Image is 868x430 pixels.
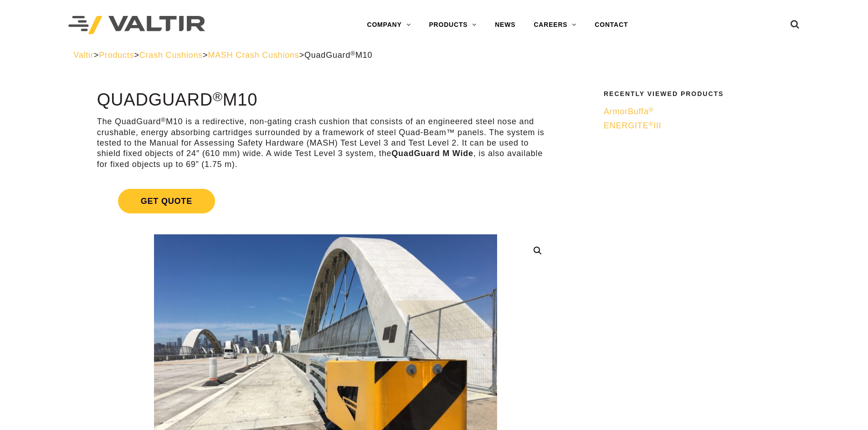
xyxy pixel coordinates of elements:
a: ENERGITE®III [604,121,789,131]
a: NEWS [486,16,524,34]
strong: QuadGuard M Wide [391,149,473,158]
span: ArmorBuffa [604,107,653,116]
a: CONTACT [586,16,637,34]
a: Products [99,51,134,60]
sup: ® [648,121,653,127]
span: Get Quote [118,189,215,213]
a: COMPANY [358,16,420,34]
span: ENERGITE III [604,121,662,130]
img: Valtir [68,16,205,35]
span: QuadGuard M10 [304,51,372,60]
a: Crash Cushions [139,51,203,60]
sup: ® [161,116,166,123]
a: CAREERS [524,16,586,34]
h2: Recently Viewed Products [604,91,789,97]
sup: ® [213,89,223,104]
a: PRODUCTS [420,16,486,34]
p: The QuadGuard M10 is a redirective, non-gating crash cushion that consists of an engineered steel... [97,116,554,170]
div: > > > > [73,50,795,61]
a: ArmorBuffa® [604,106,789,117]
h1: QuadGuard M10 [97,91,554,110]
a: Valtir [73,51,93,60]
a: Get Quote [97,178,554,224]
sup: ® [350,50,355,57]
sup: ® [649,106,654,113]
a: MASH Crash Cushions [208,51,299,60]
